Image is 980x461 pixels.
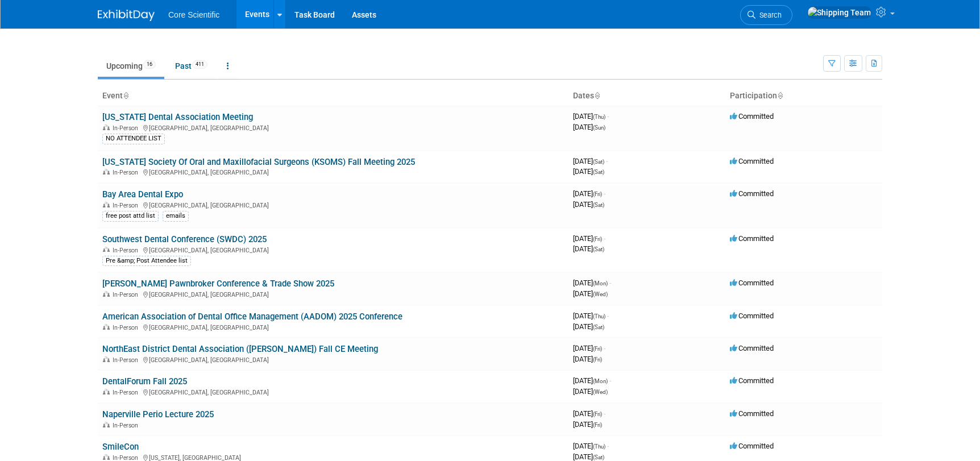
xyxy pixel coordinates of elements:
span: [DATE] [573,322,604,331]
span: In-Person [113,389,142,396]
div: NO ATTENDEE LIST [102,134,165,144]
span: (Mon) [593,280,608,286]
span: [DATE] [573,189,605,198]
span: (Sun) [593,124,605,131]
span: [DATE] [573,234,605,243]
div: [GEOGRAPHIC_DATA], [GEOGRAPHIC_DATA] [102,322,564,331]
span: (Fri) [593,422,602,428]
span: Committed [730,442,774,450]
img: In-Person Event [103,169,110,175]
span: - [604,344,605,352]
img: Shipping Team [807,6,871,19]
img: In-Person Event [103,324,110,330]
span: (Sat) [593,169,604,175]
img: In-Person Event [103,422,110,427]
span: 411 [192,60,207,69]
img: In-Person Event [103,454,110,460]
span: (Fri) [593,236,602,242]
span: In-Person [113,356,142,364]
span: (Fri) [593,191,602,197]
div: emails [163,211,189,221]
a: [PERSON_NAME] Pawnbroker Conference & Trade Show 2025 [102,279,334,289]
span: (Sat) [593,454,604,460]
a: Sort by Start Date [594,91,600,100]
div: [GEOGRAPHIC_DATA], [GEOGRAPHIC_DATA] [102,387,564,396]
span: [DATE] [573,279,611,287]
span: [DATE] [573,442,609,450]
span: (Fri) [593,346,602,352]
a: Past411 [167,55,216,77]
span: In-Person [113,324,142,331]
div: [GEOGRAPHIC_DATA], [GEOGRAPHIC_DATA] [102,167,564,176]
span: In-Person [113,247,142,254]
span: Committed [730,376,774,385]
span: Committed [730,279,774,287]
th: Dates [568,86,725,106]
a: Naperville Perio Lecture 2025 [102,409,214,420]
span: [DATE] [573,452,604,461]
span: - [604,409,605,418]
a: [US_STATE] Society Of Oral and Maxillofacial Surgeons (KSOMS) Fall Meeting 2025 [102,157,415,167]
span: [DATE] [573,244,604,253]
span: Committed [730,157,774,165]
span: (Wed) [593,389,608,395]
span: (Thu) [593,114,605,120]
span: (Fri) [593,356,602,363]
img: In-Person Event [103,247,110,252]
span: Search [755,11,782,19]
div: free post attd list [102,211,159,221]
span: [DATE] [573,355,602,363]
span: [DATE] [573,157,608,165]
span: [DATE] [573,312,609,320]
img: In-Person Event [103,202,110,207]
span: In-Person [113,291,142,298]
div: [GEOGRAPHIC_DATA], [GEOGRAPHIC_DATA] [102,200,564,209]
a: Southwest Dental Conference (SWDC) 2025 [102,234,267,244]
span: [DATE] [573,376,611,385]
th: Participation [725,86,882,106]
span: In-Person [113,124,142,132]
span: Committed [730,112,774,121]
span: (Sat) [593,324,604,330]
span: (Mon) [593,378,608,384]
a: Sort by Participation Type [777,91,783,100]
span: - [609,376,611,385]
span: - [604,189,605,198]
span: Committed [730,312,774,320]
span: [DATE] [573,200,604,209]
span: - [606,157,608,165]
a: SmileCon [102,442,139,452]
span: Committed [730,409,774,418]
span: In-Person [113,169,142,176]
span: Committed [730,234,774,243]
img: In-Person Event [103,124,110,130]
div: [GEOGRAPHIC_DATA], [GEOGRAPHIC_DATA] [102,245,564,254]
span: [DATE] [573,387,608,396]
span: [DATE] [573,409,605,418]
span: (Sat) [593,202,604,208]
span: - [604,234,605,243]
span: [DATE] [573,167,604,176]
th: Event [98,86,568,106]
a: DentalForum Fall 2025 [102,376,187,387]
a: [US_STATE] Dental Association Meeting [102,112,253,122]
span: (Sat) [593,159,604,165]
span: (Sat) [593,246,604,252]
span: [DATE] [573,112,609,121]
a: NorthEast District Dental Association ([PERSON_NAME]) Fall CE Meeting [102,344,378,354]
div: [GEOGRAPHIC_DATA], [GEOGRAPHIC_DATA] [102,355,564,364]
span: In-Person [113,202,142,209]
span: Committed [730,344,774,352]
span: - [609,279,611,287]
span: [DATE] [573,289,608,298]
a: American Association of Dental Office Management (AADOM) 2025 Conference [102,312,402,322]
a: Bay Area Dental Expo [102,189,183,200]
span: [DATE] [573,344,605,352]
span: (Fri) [593,411,602,417]
span: (Thu) [593,443,605,450]
div: [GEOGRAPHIC_DATA], [GEOGRAPHIC_DATA] [102,123,564,132]
img: In-Person Event [103,356,110,362]
a: Upcoming16 [98,55,164,77]
span: 16 [143,60,156,69]
img: In-Person Event [103,291,110,297]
